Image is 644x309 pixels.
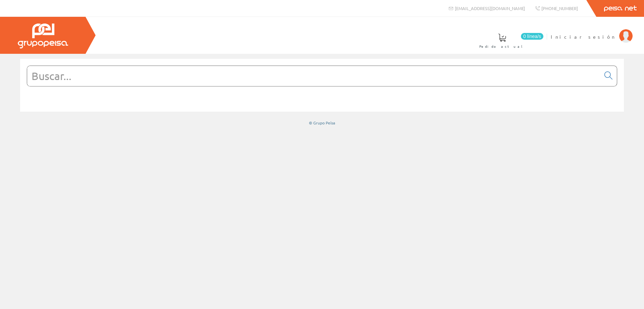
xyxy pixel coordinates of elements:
[521,33,543,40] span: 0 línea/s
[551,33,616,40] span: Iniciar sesión
[27,66,600,86] input: Buscar...
[541,5,578,11] span: [PHONE_NUMBER]
[551,28,633,34] a: Iniciar sesión
[18,24,68,48] img: Grupo Peisa
[479,43,525,50] span: Pedido actual
[455,5,525,11] span: [EMAIL_ADDRESS][DOMAIN_NAME]
[20,120,624,126] div: © Grupo Peisa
